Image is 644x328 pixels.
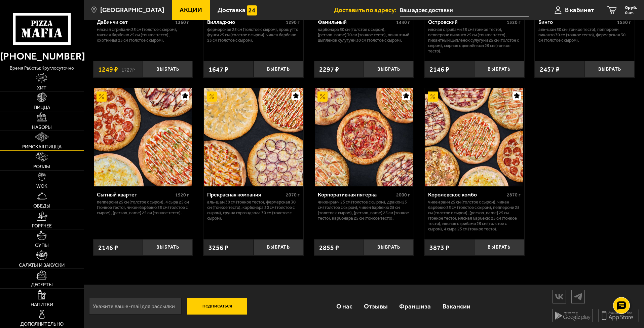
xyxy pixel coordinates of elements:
[207,27,300,43] p: Фермерская 25 см (толстое с сыром), Прошутто Фунги 25 см (толстое с сыром), Чикен Барбекю 25 см (...
[625,11,637,15] span: 0 шт.
[538,27,631,43] p: Аль-Шам 30 см (тонкое тесто), Пепперони Пиканто 30 см (тонкое тесто), Фермерская 30 см (толстое с...
[89,298,182,315] input: Укажите ваш e-mail для рассылки
[428,27,521,54] p: Мясная с грибами 25 см (тонкое тесто), Пепперони Пиканто 25 см (тонкое тесто), Пикантный цыплёнок...
[20,322,64,327] span: Дополнительно
[396,20,410,25] span: 1440 г
[474,239,524,256] button: Выбрать
[218,7,245,13] span: Доставка
[400,4,529,16] input: Ваш адрес доставки
[286,20,300,25] span: 1290 г
[33,204,50,209] span: Обеды
[428,199,521,232] p: Чикен Ранч 25 см (толстое с сыром), Чикен Барбекю 25 см (толстое с сыром), Пепперони 25 см (толст...
[121,66,135,73] s: 1727 ₽
[180,7,202,13] span: Акции
[143,239,193,256] button: Выбрать
[617,20,631,25] span: 1530 г
[175,20,189,25] span: 1360 г
[314,88,414,186] a: АкционныйКорпоративная пятерка
[424,88,524,186] a: АкционныйКоролевское комбо
[35,243,49,248] span: Супы
[364,61,414,77] button: Выбрать
[319,244,339,252] span: 2855 ₽
[318,19,395,25] div: Фамильный
[207,92,217,102] img: Акционный
[204,88,302,186] img: Прекрасная компания
[31,302,53,307] span: Напитки
[319,65,339,73] span: 2297 ₽
[428,19,505,25] div: Островский
[358,295,393,317] a: Отзывы
[585,61,635,77] button: Выбрать
[318,27,410,43] p: Карбонара 30 см (толстое с сыром), [PERSON_NAME] 30 см (тонкое тесто), Пикантный цыплёнок сулугун...
[32,223,52,228] span: Горячее
[330,295,358,317] a: О нас
[428,191,505,198] div: Королевское комбо
[207,199,300,221] p: Аль-Шам 30 см (тонкое тесто), Фермерская 30 см (тонкое тесто), Карбонара 30 см (толстое с сыром),...
[34,105,50,110] span: Пицца
[32,125,52,130] span: Наборы
[254,61,303,77] button: Выбрать
[540,65,560,73] span: 2457 ₽
[93,88,193,186] a: АкционныйСытный квартет
[429,65,449,73] span: 2146 ₽
[247,5,257,15] img: 15daf4d41897b9f0e9f617042186c801.svg
[428,92,438,102] img: Акционный
[203,88,303,186] a: АкционныйПрекрасная компания
[393,295,437,317] a: Франшиза
[207,19,284,25] div: Вилладжио
[33,164,50,169] span: Роллы
[317,92,328,102] img: Акционный
[97,199,189,216] p: Пепперони 25 см (толстое с сыром), 4 сыра 25 см (тонкое тесто), Чикен Барбекю 25 см (толстое с сы...
[318,191,395,198] div: Корпоративная пятерка
[97,191,174,198] div: Сытный квартет
[31,282,53,287] span: Десерты
[507,20,521,25] span: 1320 г
[437,295,476,317] a: Вакансии
[22,144,62,149] span: Римская пицца
[425,88,523,186] img: Королевское комбо
[474,61,524,77] button: Выбрать
[315,88,413,186] img: Корпоративная пятерка
[175,192,189,198] span: 1520 г
[572,291,584,302] img: tg
[553,291,566,302] img: vk
[94,88,192,186] img: Сытный квартет
[625,5,637,10] span: 0 руб.
[209,244,228,252] span: 3256 ₽
[97,92,107,102] img: Акционный
[400,4,529,16] span: Софийская улица, 38к2
[334,7,400,13] span: Доставить по адресу:
[538,19,615,25] div: Бинго
[209,65,228,73] span: 1647 ₽
[98,244,118,252] span: 2146 ₽
[429,244,449,252] span: 3873 ₽
[207,191,284,198] div: Прекрасная компания
[36,184,47,189] span: WOK
[286,192,300,198] span: 2070 г
[364,239,414,256] button: Выбрать
[187,298,248,315] button: Подписаться
[97,27,189,43] p: Мясная с грибами 25 см (толстое с сыром), Мясная Барбекю 25 см (тонкое тесто), Охотничья 25 см (т...
[19,263,65,268] span: Салаты и закуски
[565,7,594,13] span: В кабинет
[100,7,164,13] span: [GEOGRAPHIC_DATA]
[396,192,410,198] span: 2000 г
[507,192,521,198] span: 2870 г
[37,85,46,90] span: Хит
[318,199,410,221] p: Чикен Ранч 25 см (толстое с сыром), Дракон 25 см (толстое с сыром), Чикен Барбекю 25 см (толстое ...
[97,19,174,25] div: ДаВинчи сет
[254,239,303,256] button: Выбрать
[143,61,193,77] button: Выбрать
[98,65,118,73] span: 1249 ₽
